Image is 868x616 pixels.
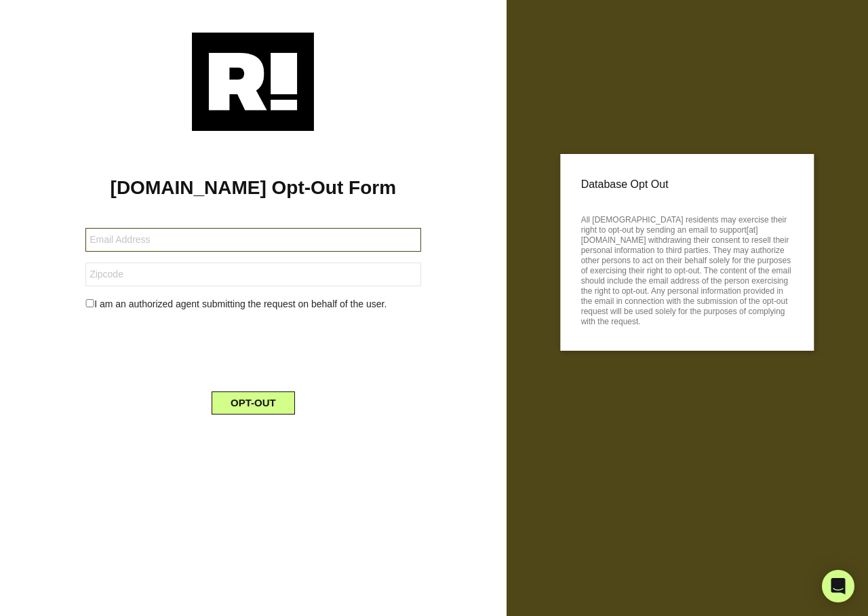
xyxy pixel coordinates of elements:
iframe: reCAPTCHA [150,322,356,375]
button: OPT-OUT [212,391,295,415]
h1: [DOMAIN_NAME] Opt-Out Form [20,176,486,199]
p: All [DEMOGRAPHIC_DATA] residents may exercise their right to opt-out by sending an email to suppo... [581,211,793,327]
p: Database Opt Out [581,174,793,195]
input: Zipcode [85,263,420,286]
div: Open Intercom Messenger [822,570,854,602]
img: Retention.com [192,33,314,131]
input: Email Address [85,228,420,252]
div: I am an authorized agent submitting the request on behalf of the user. [75,297,431,311]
